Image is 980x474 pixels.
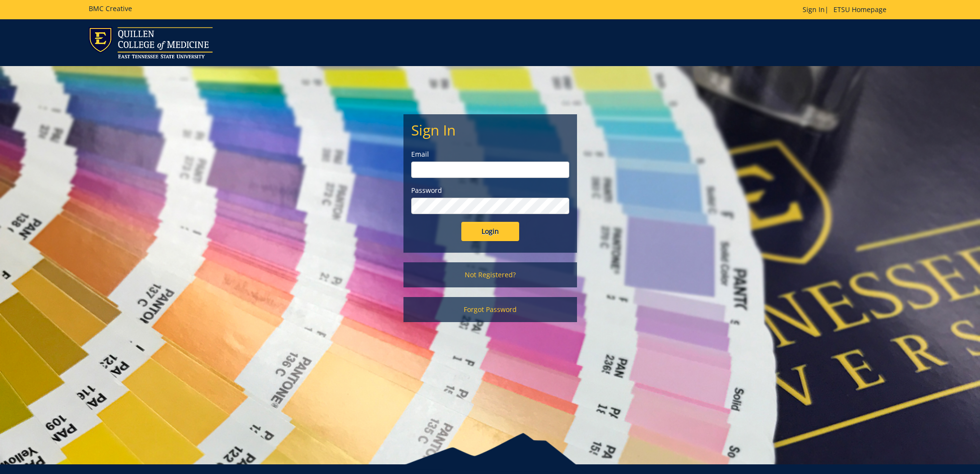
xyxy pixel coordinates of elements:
a: ETSU Homepage [829,5,891,14]
p: | [803,5,891,14]
a: Forgot Password [403,297,577,322]
a: Not Registered? [403,262,577,287]
input: Login [461,222,519,241]
h2: Sign In [411,122,569,138]
a: Sign In [803,5,825,14]
img: ETSU logo [89,27,213,58]
label: Email [411,149,569,159]
h5: BMC Creative [89,5,132,12]
label: Password [411,186,569,195]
